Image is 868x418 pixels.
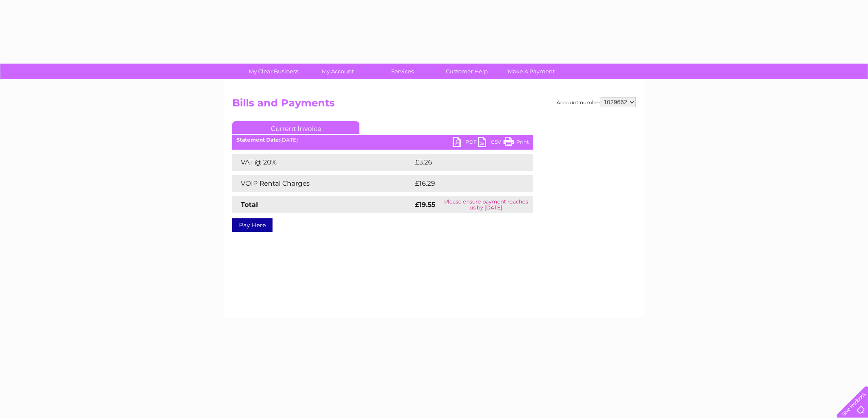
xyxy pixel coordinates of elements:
[241,201,258,209] strong: Total
[496,64,566,79] a: Make A Payment
[453,137,478,149] a: PDF
[504,137,529,149] a: Print
[413,154,513,171] td: £3.26
[415,201,435,209] strong: £19.55
[232,175,413,192] td: VOIP Rental Charges
[232,218,273,232] a: Pay Here
[413,175,515,192] td: £16.29
[432,64,502,79] a: Customer Help
[232,121,359,134] a: Current Invoice
[232,137,533,143] div: [DATE]
[439,196,533,213] td: Please ensure payment reaches us by [DATE]
[239,64,309,79] a: My Clear Business
[303,64,373,79] a: My Account
[478,137,504,149] a: CSV
[556,97,636,107] div: Account number
[236,137,280,143] b: Statement Date:
[232,97,636,113] h2: Bills and Payments
[367,64,437,79] a: Services
[232,154,413,171] td: VAT @ 20%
